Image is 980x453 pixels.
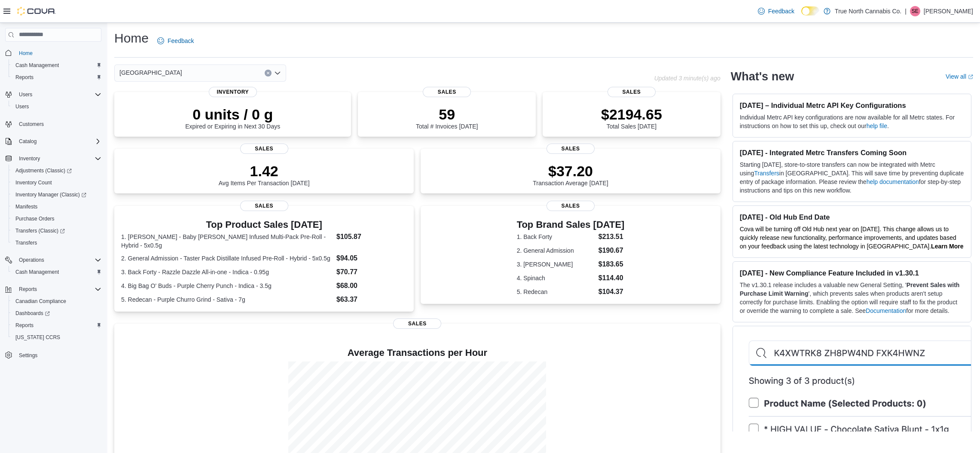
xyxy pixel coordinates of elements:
[15,227,65,234] span: Transfers (Classic)
[2,135,105,147] button: Catalog
[19,155,40,162] span: Inventory
[15,239,37,246] span: Transfers
[601,106,662,130] div: Total Sales [DATE]
[9,225,105,237] a: Transfers (Classic)
[19,50,33,57] span: Home
[801,6,819,15] input: Dark Mode
[740,281,964,315] p: The v1.30.1 release includes a valuable new General Setting, ' ', which prevents sales when produ...
[9,307,105,319] a: Dashboards
[336,232,407,242] dd: $105.87
[12,238,101,248] span: Transfers
[9,59,105,71] button: Cash Management
[12,190,90,200] a: Inventory Manager (Classic)
[740,101,964,110] h3: [DATE] – Individual Metrc API Key Configurations
[598,245,625,256] dd: $190.67
[15,350,41,361] a: Settings
[517,233,595,241] dt: 1. Back Forty
[9,177,105,189] button: Inventory Count
[2,283,105,295] button: Reports
[15,103,29,110] span: Users
[15,74,34,81] span: Reports
[168,37,194,45] span: Feedback
[517,260,595,269] dt: 3. [PERSON_NAME]
[15,136,101,147] span: Catalog
[608,87,656,97] span: Sales
[336,281,407,291] dd: $68.00
[423,87,471,97] span: Sales
[12,72,101,83] span: Reports
[598,273,625,283] dd: $114.40
[15,179,52,186] span: Inventory Count
[533,162,608,180] p: $37.20
[15,62,59,69] span: Cash Management
[121,348,714,358] h4: Average Transactions per Hour
[2,89,105,101] button: Users
[598,259,625,269] dd: $183.65
[15,310,50,317] span: Dashboards
[219,162,310,180] p: 1.42
[121,282,333,290] dt: 4. Big Bag O' Buds - Purple Cherry Punch - Indica - 3.5g
[2,118,105,130] button: Customers
[2,349,105,361] button: Settings
[12,296,101,306] span: Canadian Compliance
[19,121,44,128] span: Customers
[19,138,37,145] span: Catalog
[15,191,86,198] span: Inventory Manager (Classic)
[768,7,794,15] span: Feedback
[9,101,105,113] button: Users
[9,189,105,201] a: Inventory Manager (Classic)
[19,257,44,263] span: Operations
[12,332,64,343] a: [US_STATE] CCRS
[209,87,257,97] span: Inventory
[274,70,281,77] button: Open list of options
[121,295,333,304] dt: 5. Redecan - Purple Churro Grind - Sativa - 7g
[740,282,960,297] strong: Prevent Sales with Purchase Limit Warning
[185,106,280,123] p: 0 units / 0 g
[15,119,47,129] a: Customers
[336,253,407,263] dd: $94.05
[12,226,101,236] span: Transfers (Classic)
[12,202,101,212] span: Manifests
[740,269,964,277] h3: [DATE] - New Compliance Feature Included in v1.30.1
[740,148,964,157] h3: [DATE] - Integrated Metrc Transfers Coming Soon
[12,178,55,188] a: Inventory Count
[12,72,37,83] a: Reports
[416,106,478,130] div: Total # Invoices [DATE]
[15,269,59,275] span: Cash Management
[12,308,53,318] a: Dashboards
[15,153,101,164] span: Inventory
[12,320,37,331] a: Reports
[905,6,907,16] p: |
[336,294,407,305] dd: $63.37
[924,6,973,16] p: [PERSON_NAME]
[12,101,32,112] a: Users
[931,243,963,250] strong: Learn More
[15,284,101,294] span: Reports
[15,349,101,360] span: Settings
[546,201,595,211] span: Sales
[15,298,66,305] span: Canadian Compliance
[9,319,105,331] button: Reports
[12,214,58,224] a: Purchase Orders
[654,75,720,82] p: Updated 3 minute(s) ago
[219,162,310,187] div: Avg Items Per Transaction [DATE]
[801,15,802,16] span: Dark Mode
[12,238,40,248] a: Transfers
[240,144,288,154] span: Sales
[12,60,62,70] a: Cash Management
[517,274,595,282] dt: 4. Spinach
[240,201,288,211] span: Sales
[15,334,60,341] span: [US_STATE] CCRS
[15,136,40,147] button: Catalog
[740,113,964,130] p: Individual Metrc API key configurations are now available for all Metrc states. For instructions ...
[185,106,280,130] div: Expired or Expiring in Next 30 Days
[598,232,625,242] dd: $213.51
[601,106,662,123] p: $2194.65
[9,237,105,249] button: Transfers
[336,267,407,277] dd: $70.77
[968,74,973,80] svg: External link
[598,287,625,297] dd: $104.37
[15,48,101,58] span: Home
[740,160,964,195] p: Starting [DATE], store-to-store transfers can now be integrated with Metrc using in [GEOGRAPHIC_D...
[15,48,36,58] a: Home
